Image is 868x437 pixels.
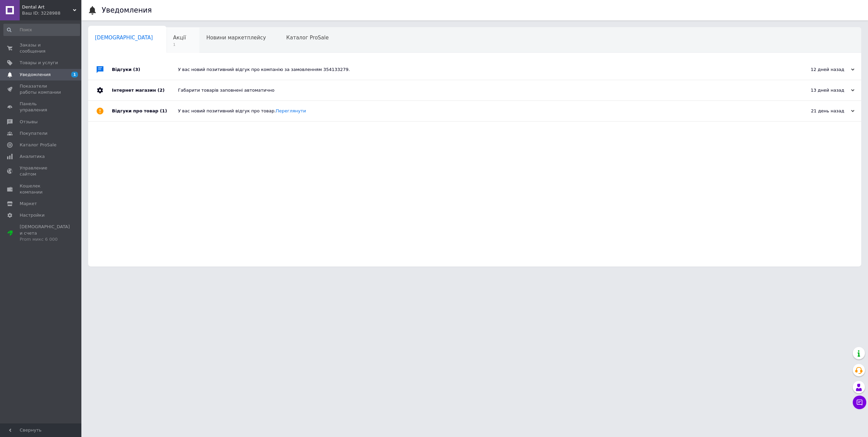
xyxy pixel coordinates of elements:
[787,87,854,93] div: 13 дней назад
[20,72,51,78] span: Уведомления
[20,165,63,177] span: Управление сайтом
[22,4,73,10] span: Dental Art
[20,130,47,136] span: Покупатели
[160,108,167,113] span: (1)
[3,24,80,36] input: Поиск
[853,396,866,409] button: Чат с покупателем
[20,153,45,160] span: Аналитика
[20,183,63,195] span: Кошелек компании
[178,87,787,93] div: Габарити товарів заповнені автоматично
[157,88,164,93] span: (2)
[133,67,140,72] span: (3)
[112,59,178,80] div: Відгуки
[178,67,787,73] div: У вас новий позитивний відгук про компанію за замовленням 354133279.
[787,108,854,114] div: 21 день назад
[20,142,56,148] span: Каталог ProSale
[20,83,63,95] span: Показатели работы компании
[276,108,306,113] a: Переглянути
[173,42,186,47] span: 1
[112,80,178,101] div: Інтернет магазин
[787,67,854,73] div: 12 дней назад
[20,60,58,66] span: Товары и услуги
[20,101,63,113] span: Панель управления
[20,201,37,207] span: Маркет
[173,35,186,41] span: Акції
[20,236,70,242] div: Prom микс 6 000
[178,108,787,114] div: У вас новий позитивний відгук про товар.
[286,35,329,41] span: Каталог ProSale
[71,72,78,77] span: 1
[22,10,81,16] div: Ваш ID: 3228988
[20,42,63,54] span: Заказы и сообщения
[95,35,153,41] span: [DEMOGRAPHIC_DATA]
[206,35,266,41] span: Новини маркетплейсу
[20,224,70,242] span: [DEMOGRAPHIC_DATA] и счета
[20,212,44,218] span: Настройки
[20,119,38,125] span: Отзывы
[102,6,152,14] h1: Уведомления
[112,101,178,121] div: Відгуки про товар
